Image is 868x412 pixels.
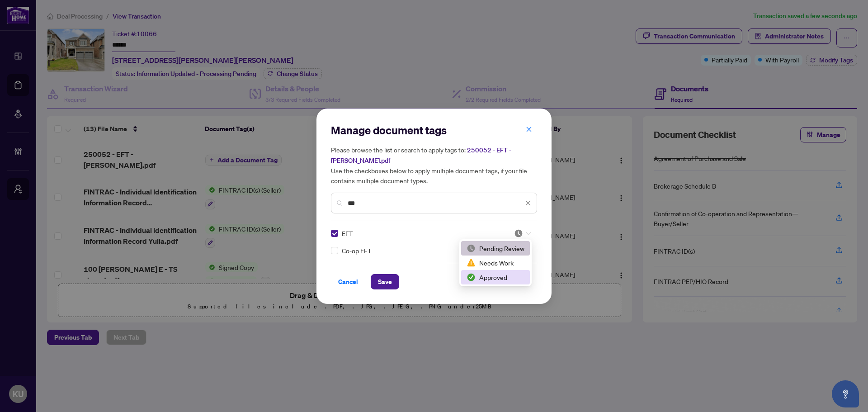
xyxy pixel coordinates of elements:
span: close [525,200,531,206]
img: status [467,258,476,267]
div: Pending Review [461,241,530,256]
div: Approved [461,270,530,284]
button: Cancel [331,274,365,289]
h2: Manage document tags [331,123,537,137]
div: Approved [467,272,524,282]
span: Pending Review [514,229,531,238]
img: status [467,244,476,253]
span: 250052 - EFT - [PERSON_NAME].pdf [331,146,511,165]
img: status [467,273,476,282]
button: Save [371,274,399,289]
img: status [514,229,523,238]
span: Co-op EFT [342,246,372,256]
h5: Please browse the list or search to apply tags to: Use the checkboxes below to apply multiple doc... [331,145,537,185]
span: EFT [342,228,353,238]
div: Pending Review [467,243,524,253]
span: close [526,126,532,133]
button: Open asap [832,380,859,407]
span: Save [378,275,392,289]
div: Needs Work [467,258,524,268]
span: Cancel [338,275,358,289]
div: Needs Work [461,256,530,270]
